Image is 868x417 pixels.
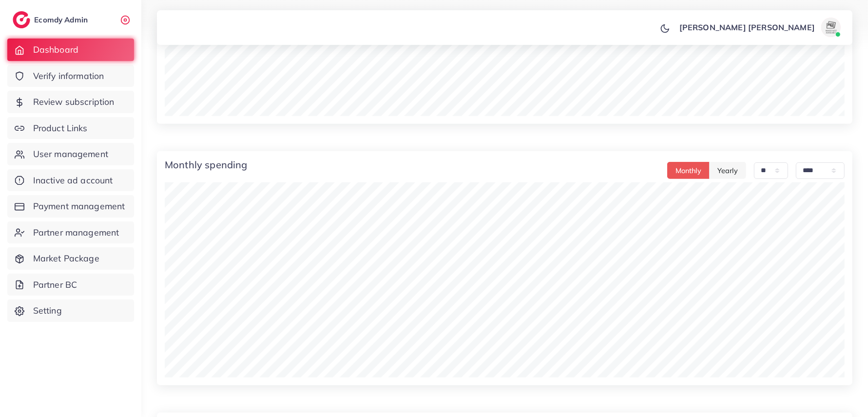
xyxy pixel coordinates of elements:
button: Monthly [667,162,710,179]
a: logoEcomdy Admin [13,11,90,28]
a: Inactive ad account [7,169,134,192]
span: User management [33,148,108,160]
img: logo [13,11,30,28]
button: Yearly [709,162,746,179]
a: Partner BC [7,274,134,296]
img: avatar [821,18,841,37]
h2: Ecomdy Admin [34,15,90,24]
a: [PERSON_NAME] [PERSON_NAME]avatar [674,18,845,37]
a: Verify information [7,65,134,87]
a: Market Package [7,247,134,270]
span: Market Package [33,252,99,265]
span: Inactive ad account [33,174,113,187]
a: Partner management [7,221,134,244]
span: Partner management [33,226,119,239]
a: Payment management [7,195,134,218]
h4: Monthly spending [165,159,248,171]
a: Review subscription [7,91,134,113]
span: Review subscription [33,96,115,108]
p: [PERSON_NAME] [PERSON_NAME] [679,21,815,33]
span: Payment management [33,200,125,213]
span: Partner BC [33,278,77,291]
span: Setting [33,304,62,317]
span: Verify information [33,70,104,82]
a: Product Links [7,117,134,139]
span: Product Links [33,122,88,135]
span: Dashboard [33,43,78,56]
a: User management [7,143,134,165]
a: Dashboard [7,39,134,61]
a: Setting [7,299,134,322]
